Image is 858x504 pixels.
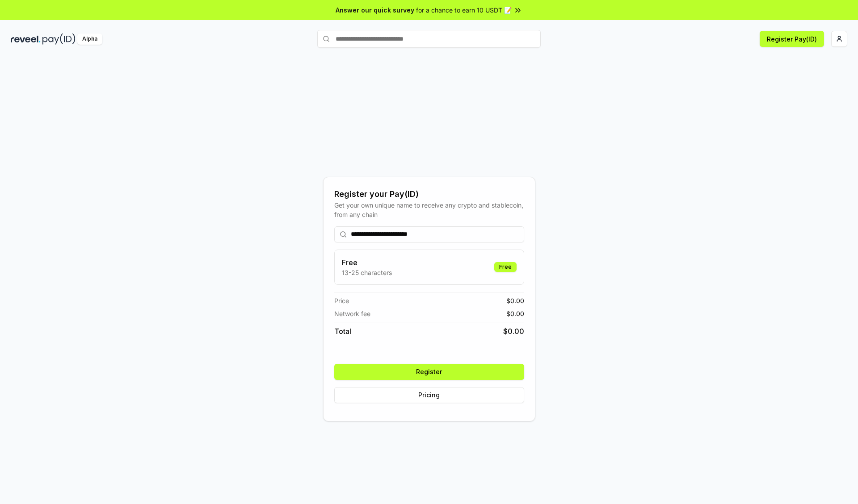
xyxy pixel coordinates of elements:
[336,5,414,15] span: Answer our quick survey
[342,257,392,268] h3: Free
[506,296,524,305] span: $ 0.00
[334,326,351,337] span: Total
[342,268,392,277] p: 13-25 characters
[334,296,349,305] span: Price
[416,5,512,15] span: for a chance to earn 10 USDT 📝
[334,387,524,403] button: Pricing
[11,33,41,45] img: reveel_dark
[77,33,102,45] div: Alpha
[334,200,524,219] div: Get your own unique name to receive any crypto and stablecoin, from any chain
[42,33,76,45] img: pay_id
[494,262,517,272] div: Free
[334,309,370,318] span: Network fee
[503,326,524,337] span: $ 0.00
[506,309,524,318] span: $ 0.00
[334,364,524,380] button: Register
[334,188,524,200] div: Register your Pay(ID)
[760,31,824,47] button: Register Pay(ID)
